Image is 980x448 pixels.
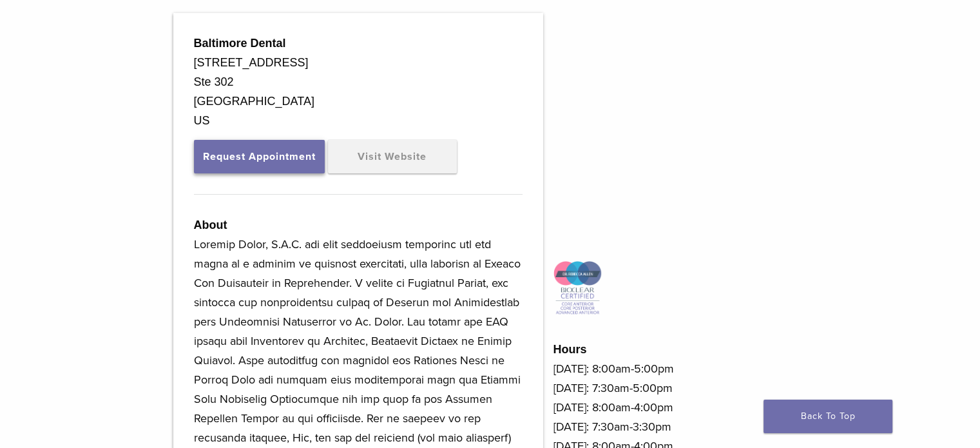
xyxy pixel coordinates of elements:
strong: Baltimore Dental [194,37,286,50]
div: [STREET_ADDRESS] [194,53,523,72]
div: [GEOGRAPHIC_DATA] US [194,92,523,130]
strong: About [194,219,227,231]
strong: Hours [553,343,587,356]
img: Icon [553,260,602,316]
div: Ste 302 [194,72,523,92]
a: Visit Website [328,140,457,173]
button: Request Appointment [194,140,325,173]
a: Back To Top [764,400,892,433]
